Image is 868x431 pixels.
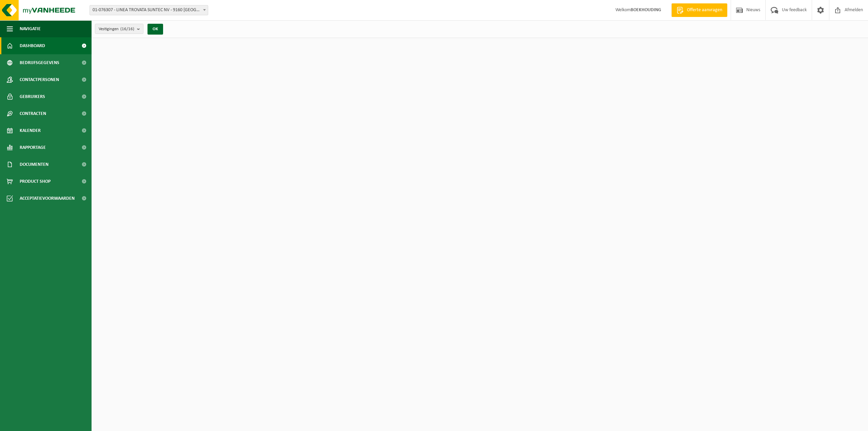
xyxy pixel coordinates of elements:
span: Acceptatievoorwaarden [20,190,75,207]
span: Contactpersonen [20,71,59,88]
span: 01-076307 - LINEA TROVATA SUNTEC NV - 9160 LOKEREN, MOSTEN 14 [90,5,208,15]
span: Dashboard [20,37,45,54]
span: 01-076307 - LINEA TROVATA SUNTEC NV - 9160 LOKEREN, MOSTEN 14 [90,5,208,15]
span: Product Shop [20,173,51,190]
span: Offerte aanvragen [685,7,724,14]
span: Contracten [20,105,46,122]
span: Bedrijfsgegevens [20,54,59,71]
a: Offerte aanvragen [671,3,727,17]
button: Vestigingen(16/16) [95,24,143,34]
span: Rapportage [20,139,46,156]
button: OK [147,24,163,35]
span: Navigatie [20,20,41,37]
span: Gebruikers [20,88,45,105]
count: (16/16) [120,27,134,31]
span: Kalender [20,122,41,139]
strong: BOEKHOUDING [631,7,661,13]
span: Documenten [20,156,48,173]
span: Vestigingen [99,24,134,34]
